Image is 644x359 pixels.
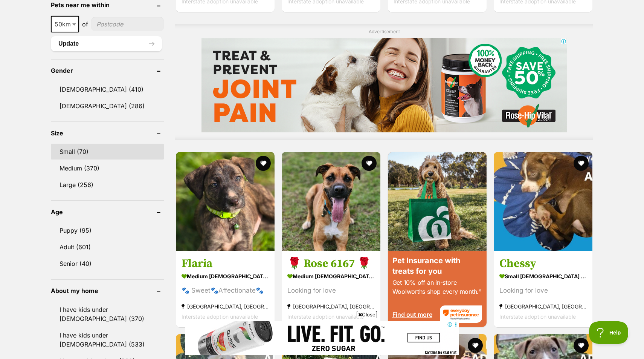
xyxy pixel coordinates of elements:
span: 50km [51,16,79,32]
h3: 🌹 Rose 6167 🌹 [287,256,375,270]
button: favourite [256,156,271,171]
button: favourite [468,338,483,353]
header: Gender [51,67,164,74]
a: Senior (40) [51,256,164,272]
img: Chessy - Kelpie Dog [494,152,592,251]
img: Flaria - Keeshond x Australian Kelpie Dog [176,152,275,251]
iframe: Advertisement [201,38,567,132]
button: favourite [362,156,377,171]
span: Interstate adoption unavailable [182,313,258,319]
strong: small [DEMOGRAPHIC_DATA] Dog [499,270,587,281]
header: About my home [51,287,164,294]
button: favourite [574,156,589,171]
a: 🌹 Rose 6167 🌹 medium [DEMOGRAPHIC_DATA] Dog Looking for love [GEOGRAPHIC_DATA], [GEOGRAPHIC_DATA]... [282,250,380,327]
span: 50km [52,19,78,29]
div: Advertisement [175,24,593,140]
strong: [GEOGRAPHIC_DATA], [GEOGRAPHIC_DATA] [287,301,375,311]
div: Looking for love [499,285,587,295]
a: I have kids under [DEMOGRAPHIC_DATA] (533) [51,327,164,352]
img: 🌹 Rose 6167 🌹 - Boxer x German Shepherd Dog [282,152,380,251]
span: Interstate adoption unavailable [287,313,364,319]
h3: Flaria [182,256,269,270]
span: Close [357,311,377,318]
iframe: Help Scout Beacon - Open [589,321,629,344]
a: Chessy small [DEMOGRAPHIC_DATA] Dog Looking for love [GEOGRAPHIC_DATA], [GEOGRAPHIC_DATA] Interst... [494,250,592,327]
span: of [82,20,88,29]
a: Small (70) [51,144,164,160]
a: Puppy (95) [51,222,164,238]
div: Looking for love [287,285,375,295]
strong: medium [DEMOGRAPHIC_DATA] Dog [182,270,269,281]
span: Interstate adoption unavailable [499,313,576,319]
strong: [GEOGRAPHIC_DATA], [GEOGRAPHIC_DATA] [499,301,587,311]
header: Age [51,209,164,215]
header: Size [51,130,164,137]
input: postcode [91,17,164,31]
button: Update [51,36,162,51]
div: 🐾 Sweet🐾Affectionate🐾 [182,285,269,295]
button: favourite [574,338,589,353]
a: [DEMOGRAPHIC_DATA] (410) [51,81,164,97]
h3: Chessy [499,256,587,270]
iframe: Advertisement [185,321,459,355]
a: Flaria medium [DEMOGRAPHIC_DATA] Dog 🐾 Sweet🐾Affectionate🐾 [GEOGRAPHIC_DATA], [GEOGRAPHIC_DATA] I... [176,250,275,327]
strong: medium [DEMOGRAPHIC_DATA] Dog [287,270,375,281]
a: [DEMOGRAPHIC_DATA] (286) [51,98,164,114]
strong: [GEOGRAPHIC_DATA], [GEOGRAPHIC_DATA] [182,301,269,311]
a: I have kids under [DEMOGRAPHIC_DATA] (370) [51,302,164,327]
header: Pets near me within [51,2,164,8]
a: Adult (601) [51,239,164,255]
a: Medium (370) [51,160,164,176]
a: Large (256) [51,177,164,193]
